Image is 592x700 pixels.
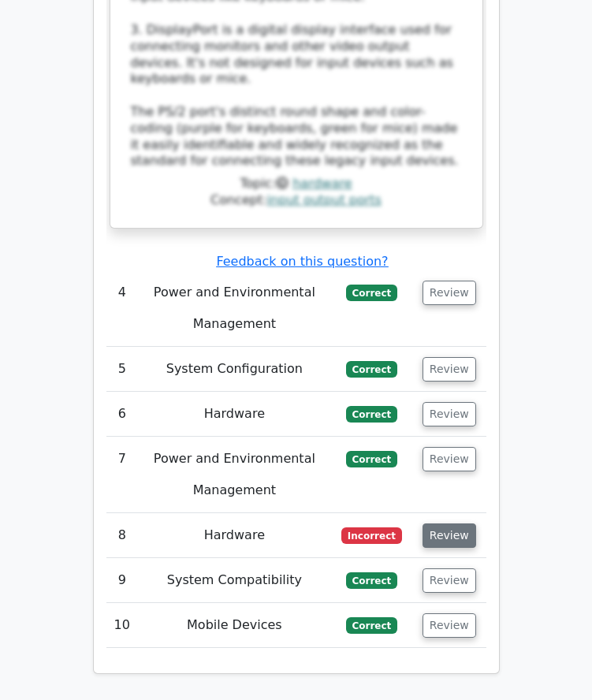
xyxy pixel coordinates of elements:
td: System Compatibility [138,558,331,603]
span: Incorrect [341,527,402,543]
td: Power and Environmental Management [138,270,331,347]
td: 9 [106,558,138,603]
button: Review [423,357,476,382]
a: hardware [292,176,352,191]
td: Hardware [138,513,331,558]
td: 5 [106,347,138,392]
td: 8 [106,513,138,558]
span: Correct [346,361,397,377]
td: Hardware [138,392,331,437]
button: Review [423,613,476,638]
button: Review [423,402,476,426]
td: 7 [106,437,138,513]
button: Review [423,568,476,593]
div: Topic: [121,176,471,192]
span: Correct [346,406,397,422]
span: Correct [346,451,397,467]
td: 4 [106,270,138,347]
td: Mobile Devices [138,603,331,648]
a: input output ports [267,192,382,207]
span: Correct [346,617,397,633]
a: Feedback on this question? [216,254,388,269]
td: 6 [106,392,138,437]
button: Review [423,281,476,305]
div: Concept: [121,192,471,209]
td: System Configuration [138,347,331,392]
td: Power and Environmental Management [138,437,331,513]
button: Review [423,447,476,471]
span: Correct [346,285,397,300]
td: 10 [106,603,138,648]
button: Review [423,523,476,548]
span: Correct [346,572,397,588]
